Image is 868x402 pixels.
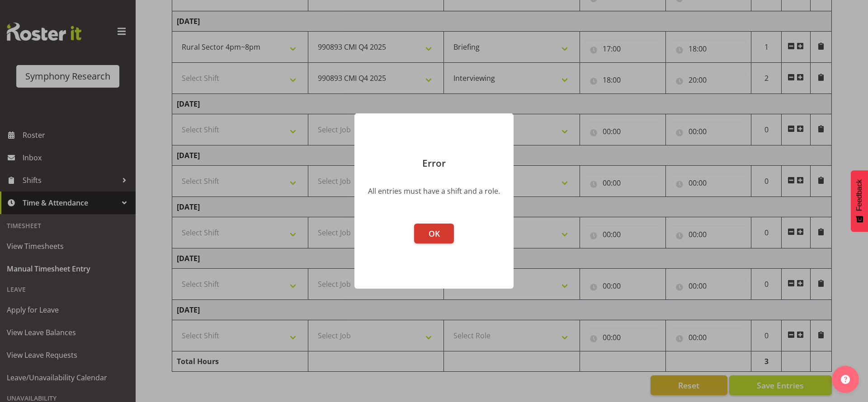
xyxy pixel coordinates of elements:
[855,179,863,211] span: Feedback
[429,228,440,239] span: OK
[841,375,850,384] img: help-xxl-2.png
[414,224,454,243] button: OK
[851,170,868,232] button: Feedback - Show survey
[363,159,505,168] p: Error
[368,186,500,196] div: All entries must have a shift and a role.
